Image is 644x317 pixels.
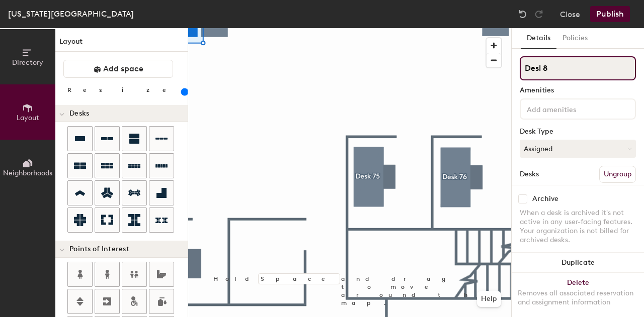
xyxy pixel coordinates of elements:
button: Details [521,28,556,49]
img: Redo [534,9,544,19]
span: Add space [103,64,143,74]
h1: Layout [55,36,188,52]
button: DeleteRemoves all associated reservation and assignment information [512,273,644,317]
div: Amenities [520,86,636,94]
div: Archive [532,195,558,203]
button: Policies [556,28,594,49]
span: Layout [17,114,39,122]
span: Directory [12,58,43,67]
span: Neighborhoods [3,169,52,177]
button: Help [477,291,501,307]
div: When a desk is archived it's not active in any user-facing features. Your organization is not bil... [520,208,636,245]
button: Add space [63,60,173,78]
div: Desks [520,170,539,178]
button: Ungroup [599,166,636,183]
img: Undo [518,9,528,19]
div: [US_STATE][GEOGRAPHIC_DATA] [8,8,134,20]
button: Assigned [520,140,636,158]
button: Publish [590,6,630,22]
div: Removes all associated reservation and assignment information [518,289,638,307]
span: Desks [69,110,89,118]
div: Resize [67,86,179,94]
button: Duplicate [512,253,644,273]
input: Add amenities [525,102,615,115]
span: Points of Interest [69,245,129,253]
button: Close [560,6,580,22]
div: Desk Type [520,128,636,136]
